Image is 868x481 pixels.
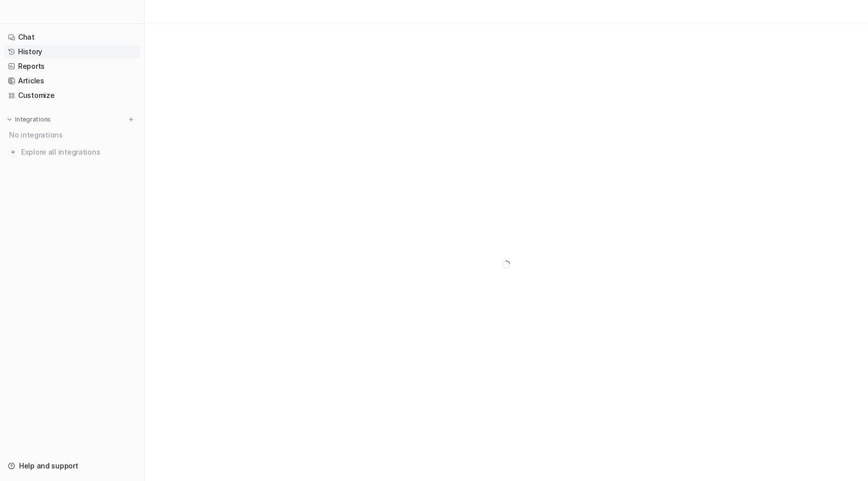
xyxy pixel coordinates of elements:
[21,144,136,160] span: Explore all integrations
[6,116,13,123] img: expand menu
[4,114,54,125] button: Integrations
[4,145,140,159] a: Explore all integrations
[128,116,135,123] img: menu_add.svg
[4,88,140,102] a: Customize
[8,147,18,157] img: explore all integrations
[4,45,140,59] a: History
[4,30,140,44] a: Chat
[6,127,140,143] div: No integrations
[4,459,140,473] a: Help and support
[4,74,140,88] a: Articles
[4,59,140,73] a: Reports
[15,115,51,124] p: Integrations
